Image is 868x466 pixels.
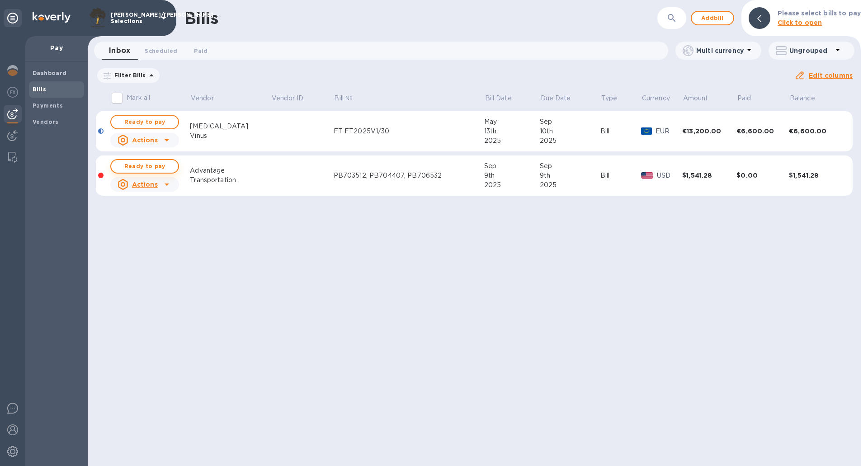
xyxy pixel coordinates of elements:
span: Amount [683,94,720,103]
span: Inbox [109,44,130,57]
button: Ready to pay [110,159,179,174]
p: Mark all [127,93,150,103]
b: Please select bills to pay [778,9,861,17]
span: Ready to pay [118,161,171,172]
span: Type [601,94,629,103]
div: 13th [484,127,540,136]
div: 2025 [484,136,540,146]
div: Sep [540,117,600,127]
div: €6,600.00 [736,127,789,136]
div: May [484,117,540,127]
p: Bill Date [485,94,512,103]
div: Sep [540,161,600,171]
div: 9th [540,171,600,180]
div: 10th [540,127,600,136]
img: Foreign exchange [7,87,18,98]
div: 2025 [540,136,600,146]
span: Bill № [334,94,364,103]
span: Bill Date [485,94,524,103]
div: [MEDICAL_DATA] [190,122,271,131]
b: Dashboard [33,70,67,76]
img: Logo [33,12,71,23]
p: Vendor ID [272,94,303,103]
div: $1,541.28 [789,171,843,180]
p: Currency [642,94,670,103]
p: Ungrouped [789,46,832,55]
div: Vinus [190,131,271,141]
p: Filter Bills [111,71,146,79]
span: Paid [194,46,208,56]
div: €6,600.00 [789,127,843,136]
b: Click to open [778,19,822,26]
b: Vendors [33,118,59,125]
u: Edit columns [809,72,853,79]
div: PB703512, PB704407, PB706532 [334,171,484,180]
p: Due Date [541,94,571,103]
div: $0.00 [736,171,789,180]
p: Bill № [334,94,353,103]
div: Unpin categories [4,9,22,27]
p: Paid [737,94,751,103]
p: [PERSON_NAME]/[PERSON_NAME] Selections [111,12,156,24]
div: Advantage [190,166,271,175]
p: Balance [790,94,815,103]
span: Vendor ID [272,94,315,103]
h1: Bills [184,9,218,28]
button: Ready to pay [110,115,179,129]
div: Sep [484,161,540,171]
div: Bill [600,171,641,180]
span: Paid [737,94,763,103]
span: Vendor [191,94,226,103]
p: Vendor [191,94,214,103]
span: Due Date [541,94,583,103]
div: FT FT2025V1/30 [334,127,484,136]
p: Amount [683,94,708,103]
p: USD [657,171,682,180]
span: Balance [790,94,827,103]
span: Ready to pay [118,117,171,127]
span: Scheduled [145,46,177,56]
div: 2025 [484,180,540,190]
u: Actions [132,137,158,144]
div: 2025 [540,180,600,190]
span: Add bill [699,13,726,24]
button: Addbill [691,11,734,25]
div: Transportation [190,175,271,185]
div: Bill [600,127,641,136]
p: Pay [33,43,80,52]
img: USD [641,172,653,179]
p: Type [601,94,618,103]
p: EUR [656,127,682,136]
b: Payments [33,102,63,109]
div: €13,200.00 [682,127,736,136]
u: Actions [132,181,158,188]
p: Multi currency [696,46,744,55]
div: 9th [484,171,540,180]
b: Bills [33,86,46,93]
div: $1,541.28 [682,171,736,180]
